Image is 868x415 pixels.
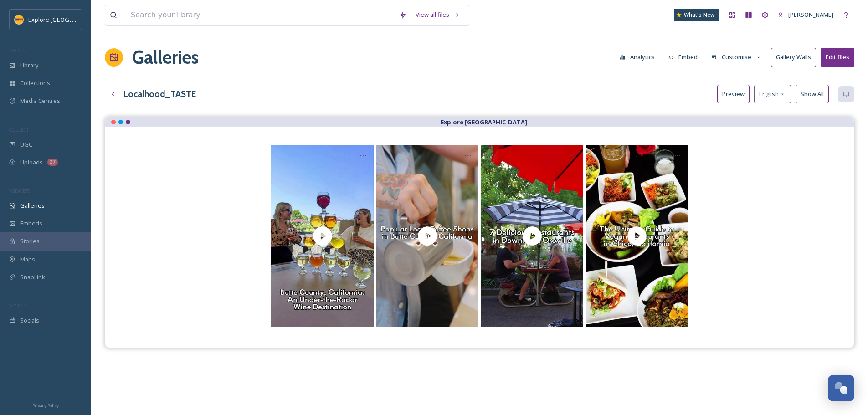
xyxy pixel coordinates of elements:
[123,87,196,101] h3: Localhood_TASTE
[20,79,50,87] span: Collections
[480,144,585,328] a: Opens media popup. Media description: A visit to Oroville isn’t complete without a stop in Downto...
[828,375,854,401] button: Open Chat
[32,400,59,410] a: Privacy Policy
[20,273,45,282] span: SnapLink
[20,316,39,325] span: Socials
[707,48,766,66] button: Customise
[20,97,60,105] span: Media Centres
[126,5,395,25] input: Search your library
[15,15,24,24] img: Butte%20County%20logo.png
[788,10,833,19] span: [PERSON_NAME]
[9,47,25,54] span: MEDIA
[615,48,664,66] a: Analytics
[20,255,35,264] span: Maps
[20,61,38,70] span: Library
[773,6,838,24] a: [PERSON_NAME]
[615,48,659,66] button: Analytics
[717,85,750,103] button: Preview
[9,187,30,194] span: WIDGETS
[47,159,58,166] div: 27
[28,15,108,24] span: Explore [GEOGRAPHIC_DATA]
[759,90,779,98] span: English
[9,302,27,309] span: SOCIALS
[821,48,854,67] button: Edit files
[132,44,199,71] a: Galleries
[585,144,689,328] a: Opens media popup. Media description: For those meatless eaters looking for adventure, fun, and a...
[674,9,719,21] a: What's New
[411,6,464,24] a: View all files
[20,140,32,149] span: UGC
[32,403,59,409] span: Privacy Policy
[20,158,43,167] span: Uploads
[20,237,40,246] span: Stories
[771,48,816,67] button: Gallery Walls
[270,144,375,328] a: Opens media popup. Media description: With about 20 Northern California wineries across Butte Cou...
[20,219,42,228] span: Embeds
[9,126,29,133] span: COLLECT
[375,144,480,328] a: Opens media popup. Media description: It can be easy to rely on familiar chains when you're trave...
[664,48,703,66] button: Embed
[796,85,829,103] button: Show All
[441,118,527,126] strong: Explore [GEOGRAPHIC_DATA]
[20,201,45,210] span: Galleries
